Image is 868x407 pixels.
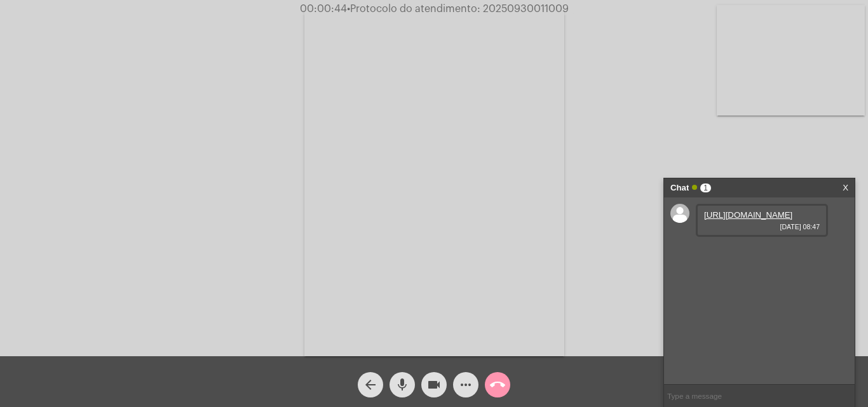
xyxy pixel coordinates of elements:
[704,210,792,220] a: [URL][DOMAIN_NAME]
[704,223,820,230] span: [DATE] 08:47
[692,185,697,190] span: Online
[843,178,848,197] a: X
[300,4,347,14] span: 00:00:44
[363,377,378,392] mat-icon: arrow_back
[395,377,410,392] mat-icon: mic
[664,385,855,407] input: Type a message
[458,377,473,392] mat-icon: more_horiz
[700,183,711,192] span: 1
[347,4,569,14] span: Protocolo do atendimento: 20250930011009
[426,377,442,392] mat-icon: videocam
[490,377,505,392] mat-icon: call_end
[670,178,689,197] strong: Chat
[347,4,350,14] span: •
